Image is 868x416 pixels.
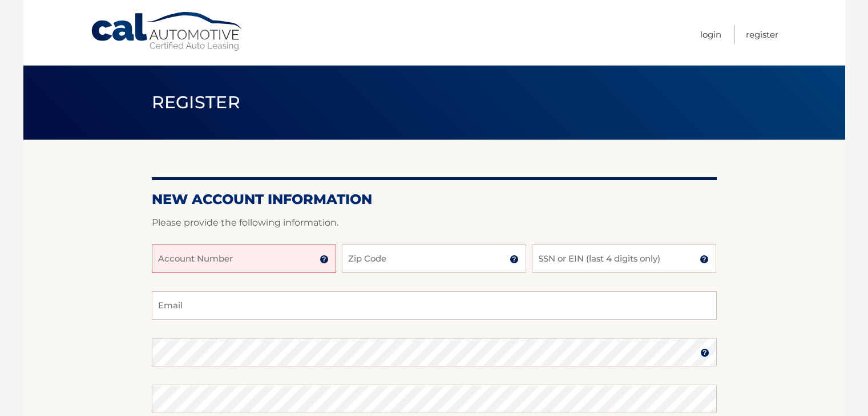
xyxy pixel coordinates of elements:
span: Register [152,92,241,113]
h2: New Account Information [152,191,717,208]
input: SSN or EIN (last 4 digits only) [532,244,716,273]
img: tooltip.svg [700,348,709,357]
img: tooltip.svg [510,255,519,264]
a: Login [700,25,721,44]
input: Zip Code [342,244,526,273]
img: tooltip.svg [320,255,329,264]
input: Email [152,291,717,320]
a: Register [746,25,778,44]
input: Account Number [152,244,336,273]
a: Cal Automotive [90,11,244,52]
p: Please provide the following information. [152,215,717,231]
img: tooltip.svg [700,255,709,264]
